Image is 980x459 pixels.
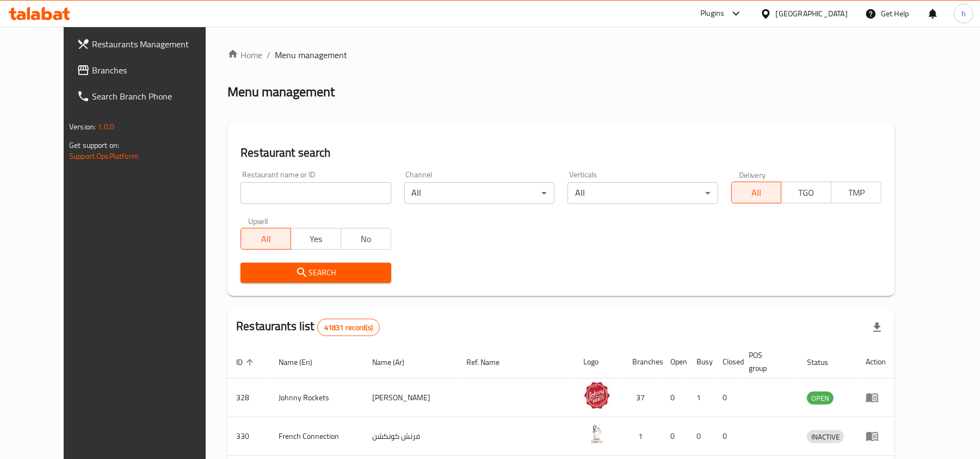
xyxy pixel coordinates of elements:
span: Branches [92,64,219,77]
button: TMP [831,182,882,203]
a: Search Branch Phone [68,83,227,109]
span: Restaurants Management [92,38,219,51]
div: Plugins [700,7,724,20]
td: 328 [227,379,270,417]
img: French Connection [583,420,611,448]
h2: Restaurant search [241,145,882,161]
a: Support.OpsPlatform [69,149,138,163]
a: Branches [68,57,227,83]
span: INACTIVE [807,431,844,443]
span: ID [236,356,257,369]
span: Yes [295,231,337,247]
div: Menu [866,391,886,404]
button: All [241,228,291,250]
div: INACTIVE [807,430,844,443]
td: 1 [688,379,714,417]
td: French Connection [270,417,363,456]
li: / [267,48,270,61]
div: Menu [866,430,886,443]
td: 37 [624,379,662,417]
td: 1 [624,417,662,456]
span: OPEN [807,392,834,405]
th: Closed [714,345,740,379]
label: Upsell [248,217,268,225]
button: All [731,182,782,203]
td: 0 [714,417,740,456]
nav: breadcrumb [227,48,895,61]
span: POS group [749,349,785,375]
span: Version: [69,120,96,134]
div: All [568,182,718,204]
a: Home [227,48,262,61]
button: TGO [781,182,831,203]
td: 330 [227,417,270,456]
span: All [736,185,778,201]
span: 1.0.0 [97,120,114,134]
td: فرنش كونكشن [363,417,458,456]
span: TMP [836,185,877,201]
div: OPEN [807,392,834,405]
span: Menu management [275,48,347,61]
a: Restaurants Management [68,31,227,57]
span: Search Branch Phone [92,90,219,103]
span: Status [807,356,842,369]
button: Search [241,263,391,283]
span: No [346,231,387,247]
td: 0 [662,379,688,417]
span: Get support on: [69,138,119,152]
button: No [341,228,391,250]
th: Busy [688,345,714,379]
span: Name (Ar) [372,356,418,369]
span: TGO [786,185,827,201]
th: Logo [575,345,624,379]
th: Branches [624,345,662,379]
td: 0 [714,379,740,417]
div: Export file [864,314,890,340]
img: Johnny Rockets [583,382,611,409]
span: h [961,8,966,20]
div: Total records count [317,319,380,336]
div: [GEOGRAPHIC_DATA] [776,8,848,20]
td: Johnny Rockets [270,379,363,417]
button: Yes [291,228,341,250]
span: 41831 record(s) [318,322,379,333]
h2: Menu management [227,83,335,101]
span: Name (En) [279,356,326,369]
h2: Restaurants list [236,318,380,336]
td: 0 [688,417,714,456]
span: All [245,231,287,247]
th: Open [662,345,688,379]
input: Search for restaurant name or ID.. [241,182,391,204]
label: Delivery [739,171,766,178]
div: All [404,182,554,204]
span: Search [249,266,382,280]
td: 0 [662,417,688,456]
span: Ref. Name [467,356,514,369]
th: Action [857,345,895,379]
td: [PERSON_NAME] [363,379,458,417]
